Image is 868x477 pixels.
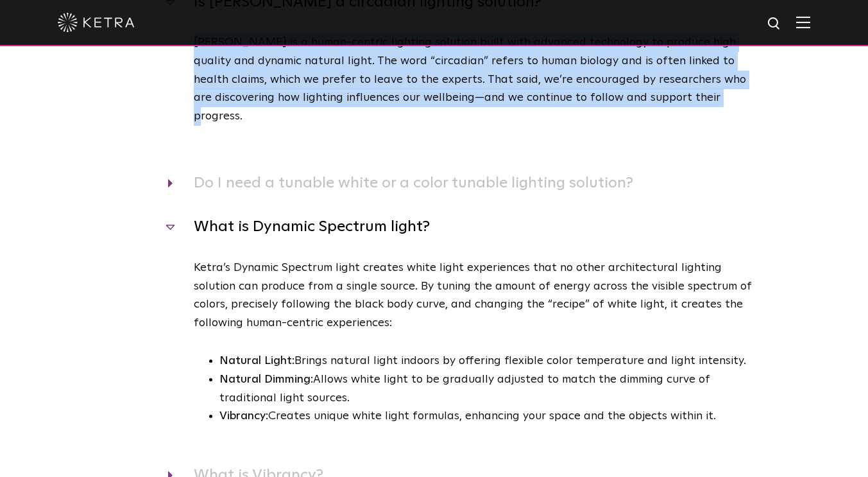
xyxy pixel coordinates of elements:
[796,16,810,28] img: Hamburger%20Nav.svg
[194,33,755,126] p: [PERSON_NAME] is a human-centric lighting solution built with advanced technology to produce high...
[168,214,755,239] h4: What is Dynamic Spectrum light?
[767,16,783,32] img: search icon
[58,13,135,32] img: ketra-logo-2019-white
[194,259,755,333] p: Ketra’s Dynamic Spectrum light creates white light experiences that no other architectural lighti...
[219,370,755,408] li: Allows white light to be gradually adjusted to match the dimming curve of traditional light sources.
[168,171,755,195] h4: Do I need a tunable white or a color tunable lighting solution?
[219,352,755,370] li: Brings natural light indoors by offering flexible color temperature and light intensity.
[219,355,294,367] strong: Natural Light:
[219,407,755,426] li: Creates unique white light formulas, enhancing your space and the objects within it.
[219,374,313,385] strong: Natural Dimming:
[219,410,268,422] strong: Vibrancy:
